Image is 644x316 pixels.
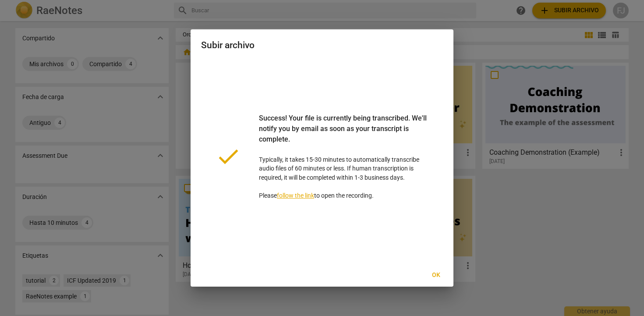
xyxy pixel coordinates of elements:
[259,113,429,155] div: Success! Your file is currently being transcribed. We'll notify you by email as soon as your tran...
[259,113,429,200] p: Typically, it takes 15-30 minutes to automatically transcribe audio files of 60 minutes or less. ...
[429,271,443,280] span: Ok
[201,40,443,51] h2: Subir archivo
[215,143,241,170] span: done
[277,192,314,199] a: follow the link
